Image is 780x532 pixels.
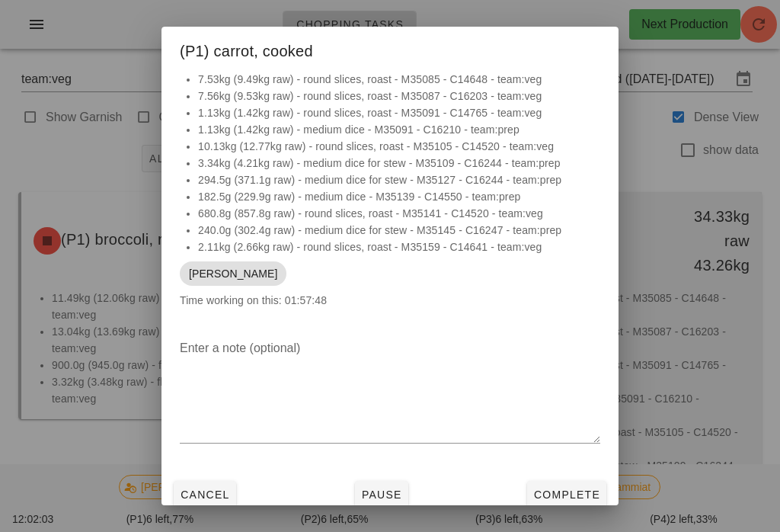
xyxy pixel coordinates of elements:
li: 182.5g (229.9g raw) - medium dice - M35139 - C14550 - team:prep [198,188,600,205]
span: Cancel [180,489,230,501]
button: Pause [355,481,408,508]
span: [PERSON_NAME] [189,261,277,286]
li: 680.8g (857.8g raw) - round slices, roast - M35141 - C14520 - team:veg [198,205,600,222]
span: Pause [361,489,402,501]
li: 3.34kg (4.21kg raw) - medium dice for stew - M35109 - C16244 - team:prep [198,155,600,171]
li: 1.13kg (1.42kg raw) - round slices, roast - M35091 - C14765 - team:veg [198,104,600,121]
li: 2.11kg (2.66kg raw) - round slices, roast - M35159 - C14641 - team:veg [198,239,600,255]
li: 240.0g (302.4g raw) - medium dice for stew - M35145 - C16247 - team:prep [198,222,600,239]
span: Complete [533,489,600,501]
li: 7.53kg (9.49kg raw) - round slices, roast - M35085 - C14648 - team:veg [198,71,600,88]
button: Cancel [174,481,236,508]
div: (P1) carrot, cooked [161,27,619,71]
li: 1.13kg (1.42kg raw) - medium dice - M35091 - C16210 - team:prep [198,121,600,138]
button: Complete [527,481,606,508]
li: 10.13kg (12.77kg raw) - round slices, roast - M35105 - C14520 - team:veg [198,138,600,155]
div: Time working on this: 01:57:48 [161,71,619,324]
li: 7.56kg (9.53kg raw) - round slices, roast - M35087 - C16203 - team:veg [198,88,600,104]
li: 294.5g (371.1g raw) - medium dice for stew - M35127 - C16244 - team:prep [198,171,600,188]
